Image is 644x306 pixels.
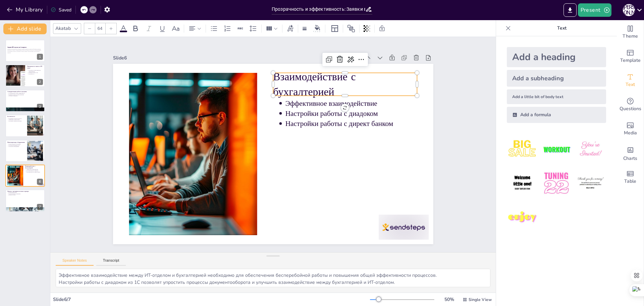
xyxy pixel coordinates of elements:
[7,141,25,143] p: Инвентаризация оборудования
[54,24,72,33] div: Akatab
[264,23,279,34] div: Column Count
[5,40,45,62] div: Задачи ИТ-отдела на 4 кварталВ данной презентации мы обсудим основные задачи ИТ-отдела на 4 кварт...
[7,48,43,53] p: В данной презентации мы обсудим основные задачи ИТ-отдела на 4 квартал, включая прозрачность заяв...
[575,168,606,199] img: 6.jpeg
[623,33,638,40] span: Theme
[623,3,635,17] button: А [PERSON_NAME]
[617,93,644,117] div: Get real-time input from your audience
[29,73,43,75] p: Настройка SLA
[37,129,43,135] div: 4
[312,25,322,32] div: Background color
[507,89,606,104] div: Add a little bit of body text
[285,23,295,34] div: Text effects
[26,169,43,170] p: Эффективное взаимодействие
[37,54,43,60] div: 1
[5,64,45,87] div: https://cdn.sendsteps.com/images/slides/2025_06_10_07_05-iLl2KYIiyzxUkGPU.pngПрозрачность заявок ...
[514,20,610,36] p: Text
[578,3,611,17] button: Present
[563,3,577,17] button: Export to PowerPoint
[37,154,43,160] div: 5
[26,170,43,171] p: Настройки работы с диадоком
[9,121,25,122] p: Программа управления паролями
[5,165,45,187] div: https://cdn.sendsteps.com/images/logo/sendsteps_logo_white.pnghttps://cdn.sendsteps.com/images/lo...
[623,4,635,16] div: А [PERSON_NAME]
[329,23,340,34] div: Layout
[7,190,43,192] p: Перенос программ на новые серверы
[9,193,43,194] p: Централизованное управление
[507,107,606,123] div: Add a formula
[624,129,637,137] span: Media
[29,70,43,72] p: Прозрачность заявок важна для взаимодействия
[626,81,635,88] span: Text
[617,69,644,93] div: Add text boxes
[9,145,25,146] p: Настройка программы Pyrus
[9,95,43,97] p: Обучение сотрудников
[56,269,490,287] textarea: Эффективное взаимодействие между ИТ-отделом и бухгалтерией необходимо для обеспечения бесперебойн...
[507,202,538,233] img: 7.jpeg
[37,204,43,210] div: 7
[7,91,43,93] p: Стандартизация работы программ
[37,179,43,185] div: 6
[620,57,641,64] span: Template
[27,65,43,69] p: Прозрачность заявок в ИТ-отдел
[617,141,644,165] div: Add charts and graphs
[301,23,308,34] div: Border settings
[541,134,572,165] img: 2.jpeg
[623,155,637,162] span: Charts
[5,189,45,212] div: 7
[51,7,71,13] div: Saved
[617,165,644,189] div: Add a table
[469,297,492,302] span: Single View
[25,165,43,169] p: Взаимодействие с бухгалтерией
[507,134,538,165] img: 1.jpeg
[9,93,43,94] p: Стандартизация улучшает эффективность
[7,46,26,48] strong: Задачи ИТ-отдела на 4 квартал
[617,20,644,44] div: Change the overall theme
[37,79,43,85] div: 2
[5,4,46,15] button: My Library
[290,112,422,149] p: Настройки работы с диадоком
[624,178,636,185] span: Table
[272,4,365,14] input: Insert title
[96,258,126,266] button: Transcript
[29,72,43,73] p: Перевод в систему Pyrus
[5,115,45,137] div: https://cdn.sendsteps.com/images/logo/sendsteps_logo_white.pnghttps://cdn.sendsteps.com/images/lo...
[5,140,45,162] div: https://cdn.sendsteps.com/images/logo/sendsteps_logo_white.pnghttps://cdn.sendsteps.com/images/lo...
[288,122,419,159] p: Настройки работы с директ банком
[3,24,47,34] button: Add slide
[9,192,43,193] p: Оптимизация работы
[617,44,644,69] div: Add ready made slides
[9,118,25,119] p: Повышение уровня безопасности
[347,25,355,33] span: Position
[9,119,25,121] p: Уникальные учетные записи
[5,90,45,112] div: https://cdn.sendsteps.com/images/logo/sendsteps_logo_white.pnghttps://cdn.sendsteps.com/images/lo...
[7,116,25,118] p: Безопасность
[617,117,644,141] div: Add images, graphics, shapes or video
[37,104,43,110] div: 3
[541,168,572,199] img: 5.jpeg
[9,143,25,145] p: Инвентаризация оборудования
[507,47,606,67] div: Add a heading
[9,146,25,147] p: Учет нового оборудования
[441,296,457,303] div: 50 %
[575,134,606,165] img: 3.jpeg
[620,105,641,113] span: Questions
[282,71,430,130] p: Взаимодействие с бухгалтерией
[9,194,43,196] p: Перенос R-keeper
[26,171,43,173] p: Настройки работы с директ банком
[507,168,538,199] img: 4.jpeg
[507,70,606,87] div: Add a subheading
[134,23,377,81] div: Slide 6
[53,296,370,303] div: Slide 6 / 7
[56,258,94,266] button: Speaker Notes
[9,94,43,95] p: Внедрение единой системы управления
[292,102,424,139] p: Эффективное взаимодействие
